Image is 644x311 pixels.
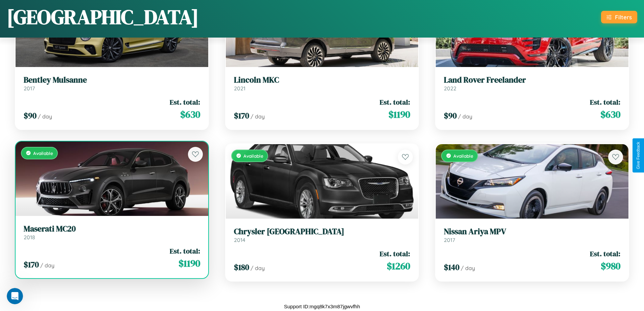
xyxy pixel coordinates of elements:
[590,249,620,259] span: Est. total:
[7,288,23,304] iframe: Intercom live chat
[234,75,410,85] h3: Lincoln MKC
[234,85,245,92] span: 2021
[380,97,410,107] span: Est. total:
[234,262,249,273] span: $ 180
[284,302,360,311] p: Support ID: mgq8k7x3m87jgwvfhh
[636,142,641,169] div: Give Feedback
[601,259,620,273] span: $ 980
[243,153,263,159] span: Available
[24,259,39,270] span: $ 170
[178,257,200,270] span: $ 1190
[444,75,620,85] h3: Land Rover Freelander
[234,227,410,237] h3: Chrysler [GEOGRAPHIC_DATA]
[170,246,200,256] span: Est. total:
[600,108,620,121] span: $ 630
[234,237,245,243] span: 2014
[444,85,456,92] span: 2022
[444,110,457,121] span: $ 90
[444,237,455,243] span: 2017
[33,150,53,156] span: Available
[234,110,249,121] span: $ 170
[24,234,35,241] span: 2018
[234,227,410,243] a: Chrysler [GEOGRAPHIC_DATA]2014
[24,224,200,234] h3: Maserati MC20
[40,262,54,269] span: / day
[615,14,632,21] div: Filters
[180,108,200,121] span: $ 630
[24,75,200,85] h3: Bentley Mulsanne
[453,153,473,159] span: Available
[170,97,200,107] span: Est. total:
[458,113,472,120] span: / day
[251,265,265,271] span: / day
[24,75,200,92] a: Bentley Mulsanne2017
[24,224,200,241] a: Maserati MC202018
[444,227,620,237] h3: Nissan Ariya MPV
[387,259,410,273] span: $ 1260
[461,265,475,271] span: / day
[380,249,410,259] span: Est. total:
[7,3,199,31] h1: [GEOGRAPHIC_DATA]
[444,262,459,273] span: $ 140
[234,75,410,92] a: Lincoln MKC2021
[24,110,37,121] span: $ 90
[24,85,35,92] span: 2017
[251,113,265,120] span: / day
[601,11,637,23] button: Filters
[590,97,620,107] span: Est. total:
[444,227,620,243] a: Nissan Ariya MPV2017
[38,113,52,120] span: / day
[388,108,410,121] span: $ 1190
[444,75,620,92] a: Land Rover Freelander2022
